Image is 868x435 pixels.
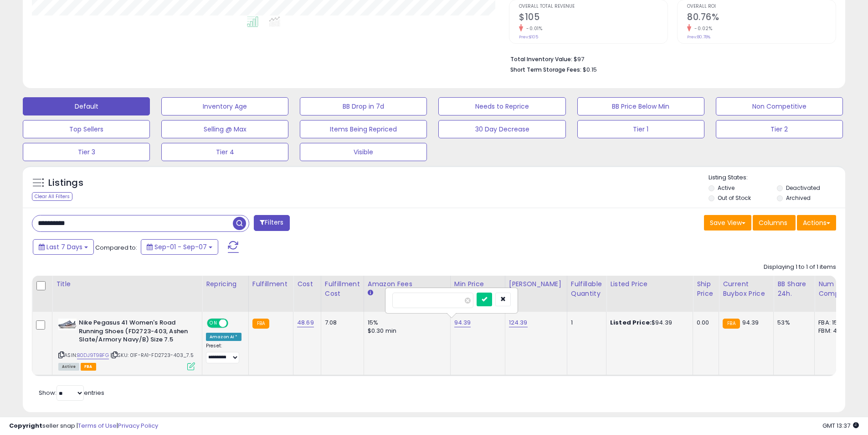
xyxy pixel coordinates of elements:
[368,319,443,327] div: 15%
[154,242,207,252] span: Sep-01 - Sep-07
[577,120,704,138] button: Tier 1
[254,215,289,231] button: Filters
[9,421,42,430] strong: Copyright
[583,65,597,74] span: $0.15
[571,319,599,327] div: 1
[227,320,241,327] span: OFF
[78,421,117,430] a: Terms of Use
[687,4,836,9] span: Overall ROI
[697,319,712,327] div: 0.00
[759,218,787,227] span: Columns
[454,279,501,289] div: Min Price
[786,184,820,192] label: Deactivated
[39,388,104,397] span: Show: entries
[118,421,158,430] a: Privacy Policy
[58,319,195,369] div: ASIN:
[252,319,269,329] small: FBA
[297,279,317,289] div: Cost
[161,120,288,138] button: Selling @ Max
[687,12,836,24] h2: 80.76%
[77,351,109,359] a: B0DJ9T9BFG
[110,351,194,359] span: | SKU: 01F-RA1-FD2723-403_7.5
[58,319,77,330] img: 41pptI2qynL._SL40_.jpg
[610,279,689,289] div: Listed Price
[723,319,740,329] small: FBA
[438,97,565,115] button: Needs to Reprice
[454,318,471,327] a: 94.39
[786,194,811,202] label: Archived
[571,279,602,299] div: Fulfillable Quantity
[610,319,686,327] div: $94.39
[797,215,836,231] button: Actions
[718,184,734,192] label: Active
[687,34,710,40] small: Prev: 80.78%
[818,279,852,299] div: Num of Comp.
[300,120,427,138] button: Items Being Repriced
[523,25,542,32] small: -0.01%
[509,318,528,327] a: 124.39
[33,239,94,255] button: Last 7 Days
[742,318,759,327] span: 94.39
[709,173,845,182] p: Listing States:
[723,279,770,299] div: Current Buybox Price
[716,97,843,115] button: Non Competitive
[300,143,427,161] button: Visible
[208,320,219,327] span: ON
[325,279,360,299] div: Fulfillment Cost
[32,192,72,201] div: Clear All Filters
[206,279,245,289] div: Repricing
[81,363,96,371] span: FBA
[704,215,751,231] button: Save View
[206,343,241,363] div: Preset:
[23,143,150,161] button: Tier 3
[822,421,859,430] span: 2025-09-15 13:37 GMT
[206,333,241,341] div: Amazon AI *
[718,194,751,202] label: Out of Stock
[56,279,198,289] div: Title
[368,279,447,289] div: Amazon Fees
[610,318,652,327] b: Listed Price:
[818,319,848,327] div: FBA: 15
[141,239,218,255] button: Sep-01 - Sep-07
[9,422,158,430] div: seller snap | |
[777,279,811,299] div: BB Share 24h.
[691,25,712,32] small: -0.02%
[777,319,807,327] div: 53%
[297,318,314,327] a: 48.69
[753,215,796,231] button: Columns
[519,4,668,9] span: Overall Total Revenue
[252,279,289,289] div: Fulfillment
[818,327,848,335] div: FBM: 4
[577,97,704,115] button: BB Price Below Min
[438,120,565,138] button: 30 Day Decrease
[764,263,836,272] div: Displaying 1 to 1 of 1 items
[510,66,581,73] b: Short Term Storage Fees:
[23,120,150,138] button: Top Sellers
[161,97,288,115] button: Inventory Age
[95,243,137,252] span: Compared to:
[79,319,190,346] b: Nike Pegasus 41 Women's Road Running Shoes (FD2723-403, Ashen Slate/Armory Navy/B) Size 7.5
[300,97,427,115] button: BB Drop in 7d
[509,279,563,289] div: [PERSON_NAME]
[368,327,443,335] div: $0.30 min
[716,120,843,138] button: Tier 2
[368,289,373,297] small: Amazon Fees.
[325,319,357,327] div: 7.08
[161,143,288,161] button: Tier 4
[697,279,715,299] div: Ship Price
[58,363,79,371] span: All listings currently available for purchase on Amazon
[46,242,82,252] span: Last 7 Days
[519,12,668,24] h2: $105
[510,55,572,63] b: Total Inventory Value:
[23,97,150,115] button: Default
[510,53,829,64] li: $97
[48,177,83,189] h5: Listings
[519,34,538,40] small: Prev: $105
